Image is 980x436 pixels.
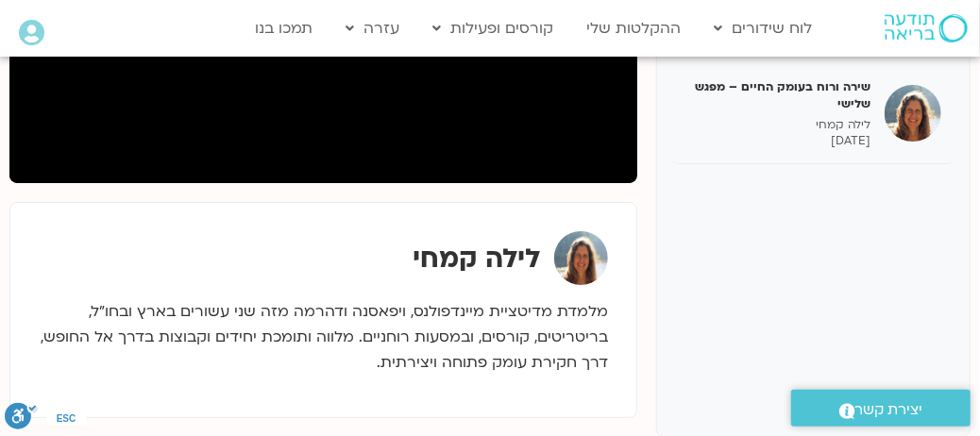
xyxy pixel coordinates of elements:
[337,10,410,46] a: עזרה
[413,241,540,277] strong: לילה קמחי
[554,231,608,285] img: לילה קמחי
[885,14,968,42] img: תודעה בריאה
[685,78,870,112] h5: שירה ורוח בעומק החיים – מפגש שלישי
[39,299,608,376] p: מלמדת מדיטציית מיינדפולנס, ויפאסנה ודהרמה מזה שני עשורים בארץ ובחו״ל, בריטריטים, קורסים, ובמסעות ...
[424,10,564,46] a: קורסים ופעילות
[885,85,941,142] img: שירה ורוח בעומק החיים – מפגש שלישי
[685,117,870,133] p: לילה קמחי
[705,10,822,46] a: לוח שידורים
[578,10,691,46] a: ההקלטות שלי
[245,10,323,46] a: תמכו בנו
[855,397,923,423] span: יצירת קשר
[791,390,971,427] a: יצירת קשר
[685,133,870,149] p: [DATE]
